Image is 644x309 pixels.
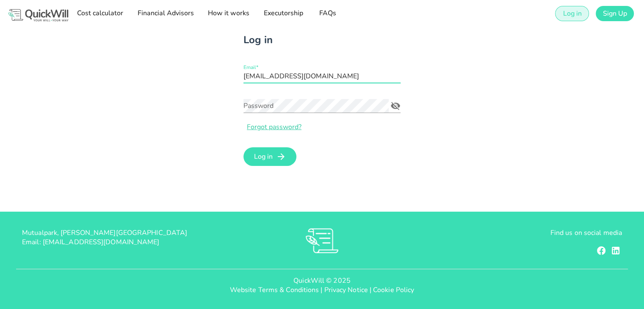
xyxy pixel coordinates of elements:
a: FAQs [314,5,341,22]
p: QuickWill © 2025 [7,276,637,285]
a: Cost calculator [74,5,126,22]
a: Website Terms & Conditions [230,285,319,295]
span: Sign Up [603,9,627,18]
span: Log in [562,9,581,18]
button: Log in [243,147,296,166]
span: Email: [EMAIL_ADDRESS][DOMAIN_NAME] [22,237,160,247]
span: Financial Advisors [137,8,193,18]
a: Executorship [260,5,305,22]
a: Sign Up [596,6,634,21]
span: Cost calculator [77,8,123,18]
a: Financial Advisors [134,5,196,22]
a: Forgot password? [243,122,301,132]
span: | [321,285,322,295]
a: Cookie Policy [373,285,414,295]
img: Logo [7,8,70,22]
span: Executorship [263,8,303,18]
span: How it works [207,8,249,18]
img: RVs0sauIwKhMoGR03FLGkjXSOVwkZRnQsltkF0QxpTsornXsmh1o7vbL94pqF3d8sZvAAAAAElFTkSuQmCC [306,228,338,253]
label: Email* [243,64,258,71]
span: Log in [254,152,273,161]
a: Log in [555,6,589,21]
p: Find us on social media [422,228,622,237]
a: How it works [205,5,252,22]
a: Privacy Notice [324,285,368,295]
button: Password appended action [388,100,403,111]
h2: Log in [243,32,484,47]
span: Mutualpark, [PERSON_NAME][GEOGRAPHIC_DATA] [22,228,187,237]
span: | [370,285,371,295]
span: FAQs [317,8,339,18]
